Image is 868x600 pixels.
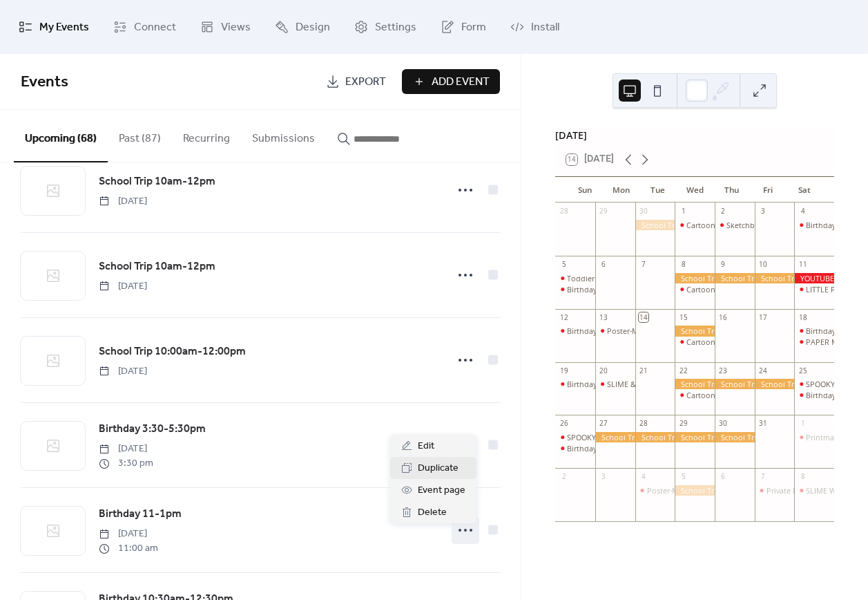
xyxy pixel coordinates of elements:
div: Cartooning Workshop 4:30-6:00pm [675,337,715,347]
span: Form [461,17,486,39]
div: 6 [718,472,728,482]
div: Birthday 3:30-5:30pm [794,390,834,400]
div: Cartooning Workshop 4:30-6:00pm [675,220,715,230]
div: School Trip 10am-12pm [675,432,715,442]
div: Cartooning Workshop 4:30-6:00pm [686,220,810,230]
div: 20 [599,366,608,375]
span: Connect [134,17,176,39]
div: School Trip 10am-12pm [715,273,755,283]
a: Install [500,6,570,48]
div: SPOOKY SLIME & PRINTMAKING 10:30am-12:00pm [794,379,834,389]
div: 14 [639,312,648,322]
div: Birthday 11-1pm [806,326,864,336]
div: PAPER MAKING Workshop 3:30-5:30pm [794,337,834,347]
a: School Trip 10am-12pm [99,173,215,191]
div: School Trip 10am-12pm [675,273,715,283]
span: Export [345,74,386,91]
div: 1 [679,207,688,216]
div: 6 [599,259,608,269]
div: Fri [750,177,787,203]
div: 21 [639,366,648,375]
div: SPOOKY TODDLER WORKSHOP 9:30-11:00am [567,432,724,442]
div: Poster-Making Workshop 10:30am-12:00pm [635,485,675,496]
div: School Trip 10am-12pm [635,220,675,230]
div: Birthday 11-1pm [794,326,834,336]
div: Private Event 6:00-8:00pm [766,485,857,496]
div: Birthday 3:00-5:00pm [555,443,595,453]
div: Cartooning Workshop 4:30-6:00pm [686,337,810,347]
span: Settings [375,17,416,39]
div: School Trip 10am-12pm [675,326,715,336]
div: 7 [639,259,648,269]
div: Private Event 6:00-8:00pm [755,485,795,496]
span: Event page [418,482,465,499]
div: Birthday 3:30-5:30pm [555,326,595,336]
a: School Trip 10:00am-12:00pm [99,343,246,361]
div: 1 [798,419,808,429]
div: 4 [798,207,808,216]
div: 3 [758,207,768,216]
div: Poster-Making Workshop 4:00-6:00pm [595,326,635,336]
div: 28 [559,207,569,216]
div: School Trip 10am-12pm [635,432,675,442]
div: Birthday 2:30-4:30pm [555,284,595,294]
div: Thu [713,177,750,203]
a: Views [190,6,261,48]
div: 2 [718,207,728,216]
div: 28 [639,419,648,429]
div: School Trip 10am-12pm [715,379,755,389]
a: Settings [344,6,427,48]
div: LITTLE PULP RE:OPENING “DOODLE/PIZZA” PARTY [794,284,834,294]
div: SLIME & ART 10:30am-12:00pm [595,379,635,389]
span: 3:30 pm [99,456,153,471]
div: Sat [787,177,823,203]
div: 31 [758,419,768,429]
button: Upcoming (68) [14,110,108,162]
span: Delete [418,505,447,521]
a: My Events [8,6,99,48]
div: 10 [758,259,768,269]
div: 15 [679,312,688,322]
div: Birthday 3:30-5:30pm [567,326,642,336]
button: Submissions [241,110,326,161]
div: 23 [718,366,728,375]
button: Recurring [172,110,241,161]
div: Toddler Workshop 9:30-11:00am [555,273,595,283]
div: Mon [603,177,639,203]
a: Birthday 11-1pm [99,505,182,523]
div: SLIME & ART 10:30am-12:00pm [607,379,716,389]
a: School Trip 10am-12pm [99,258,215,276]
div: 18 [798,312,808,322]
div: 7 [758,472,768,482]
button: Past (87) [108,110,172,161]
div: Wed [677,177,713,203]
div: 30 [718,419,728,429]
div: 5 [559,259,569,269]
span: Design [296,17,330,39]
span: Birthday 3:30-5:30pm [99,421,206,438]
a: Birthday 3:30-5:30pm [99,420,206,438]
span: [DATE] [99,442,153,456]
div: School Trip 10am-12pm [595,432,635,442]
div: Printmaking Workshop 10:30am-12:00pm [794,432,834,442]
div: 12 [559,312,569,322]
span: [DATE] [99,527,158,541]
span: [DATE] [99,364,147,379]
div: SPOOKY TODDLER WORKSHOP 9:30-11:00am [555,432,595,442]
div: 22 [679,366,688,375]
a: Export [316,69,396,94]
div: 29 [679,419,688,429]
a: Design [264,6,340,48]
div: 5 [679,472,688,482]
div: 27 [599,419,608,429]
div: Birthday 3:00-5:00pm [567,443,642,453]
span: My Events [39,17,89,39]
div: 30 [639,207,648,216]
div: 16 [718,312,728,322]
a: Add Event [402,69,500,94]
div: 3 [599,472,608,482]
div: Cartooning Workshop 4:30-6:00pm [675,284,715,294]
div: [DATE] [555,128,834,143]
div: Cartooning Workshop 4:30-6:00pm [675,390,715,400]
div: Birthday 3:30-5:30pm [567,379,642,389]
